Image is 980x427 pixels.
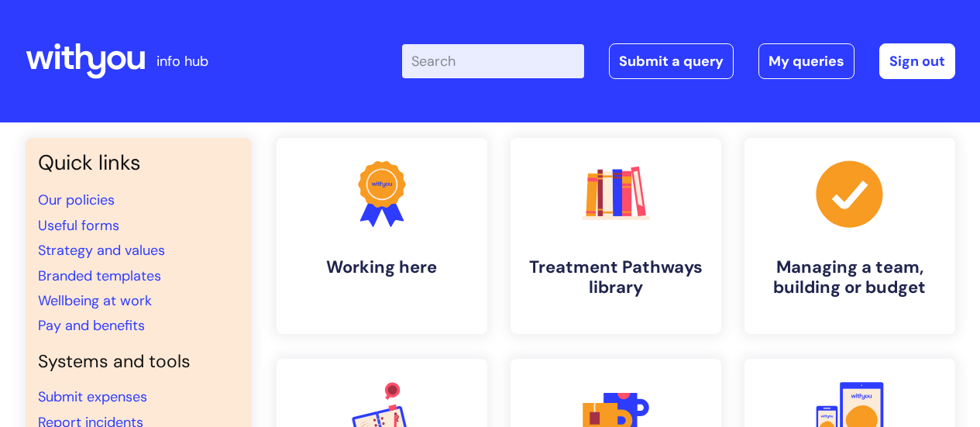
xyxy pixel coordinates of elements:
a: Sign out [879,43,955,79]
h4: Working here [289,257,475,277]
a: My queries [758,43,854,79]
input: Search [402,44,584,78]
div: | - [402,43,955,79]
a: Strategy and values [38,241,165,260]
a: Branded templates [38,267,161,285]
a: Working here [277,138,487,334]
h4: Systems and tools [38,351,239,373]
a: Wellbeing at work [38,291,152,310]
h4: Treatment Pathways library [523,257,709,298]
a: Pay and benefits [38,316,145,335]
a: Submit a query [609,43,734,79]
h4: Managing a team, building or budget [757,257,943,298]
a: Treatment Pathways library [511,138,721,334]
a: Useful forms [38,216,119,235]
a: Our policies [38,191,115,209]
a: Managing a team, building or budget [744,138,955,334]
a: Submit expenses [38,387,147,406]
p: info hub [156,49,208,74]
h3: Quick links [38,150,239,175]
